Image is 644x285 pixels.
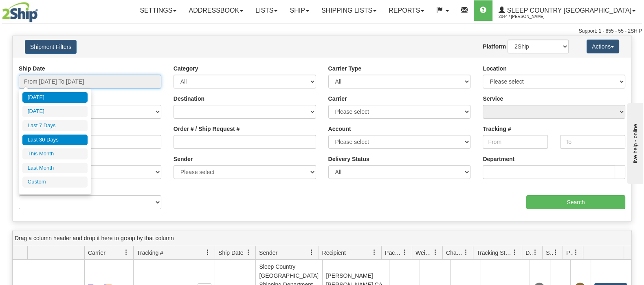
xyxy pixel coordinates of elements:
a: Recipient filter column settings [367,245,381,259]
a: Tracking Status filter column settings [508,245,522,259]
span: Shipment Issues [546,249,553,257]
a: Sender filter column settings [305,245,319,259]
button: Actions [587,40,619,53]
a: Carrier filter column settings [119,245,133,259]
a: Ship [284,0,315,21]
div: grid grouping header [13,230,631,246]
label: Service [483,95,503,103]
input: Search [526,195,625,209]
span: Sender [259,249,277,257]
li: Last 30 Days [22,135,88,146]
span: Charge [446,249,463,257]
label: Destination [174,95,204,103]
li: Last Month [22,163,88,174]
label: Location [483,64,506,73]
span: Sleep Country [GEOGRAPHIC_DATA] [505,7,631,14]
button: Shipment Filters [25,40,77,54]
label: Department [483,155,514,163]
input: From [483,135,548,149]
a: Weight filter column settings [429,245,442,259]
span: Ship Date [218,249,243,257]
span: Tracking Status [477,249,512,257]
a: Tracking # filter column settings [201,245,215,259]
span: Packages [385,249,402,257]
li: [DATE] [22,92,88,103]
div: live help - online [6,7,75,13]
img: logo2044.jpg [2,2,38,22]
a: Sleep Country [GEOGRAPHIC_DATA] 2044 / [PERSON_NAME] [492,0,642,21]
span: Pickup Status [566,249,573,257]
label: Carrier Type [328,64,361,73]
div: Support: 1 - 855 - 55 - 2SHIP [2,28,642,35]
a: Settings [134,0,182,21]
a: Packages filter column settings [398,245,412,259]
label: Sender [174,155,193,163]
label: Delivery Status [328,155,369,163]
a: Reports [382,0,430,21]
li: This Month [22,148,88,159]
a: Shipping lists [315,0,382,21]
label: Order # / Ship Request # [174,125,240,133]
label: Platform [483,42,506,51]
li: [DATE] [22,106,88,117]
label: Tracking # [483,125,511,133]
a: Pickup Status filter column settings [569,245,583,259]
li: Last 7 Days [22,120,88,131]
label: Carrier [328,95,347,103]
span: Carrier [88,249,106,257]
a: Shipment Issues filter column settings [549,245,563,259]
span: Weight [415,249,433,257]
a: Delivery Status filter column settings [528,245,542,259]
iframe: chat widget [625,101,643,184]
label: Category [174,64,198,73]
span: Tracking # [137,249,163,257]
label: Ship Date [19,64,45,73]
a: Charge filter column settings [459,245,473,259]
a: Addressbook [182,0,249,21]
span: Recipient [322,249,346,257]
label: Account [328,125,351,133]
a: Lists [249,0,284,21]
a: Ship Date filter column settings [242,245,255,259]
span: Delivery Status [525,249,532,257]
span: 2044 / [PERSON_NAME] [499,13,560,21]
input: To [560,135,625,149]
li: Custom [22,177,88,188]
